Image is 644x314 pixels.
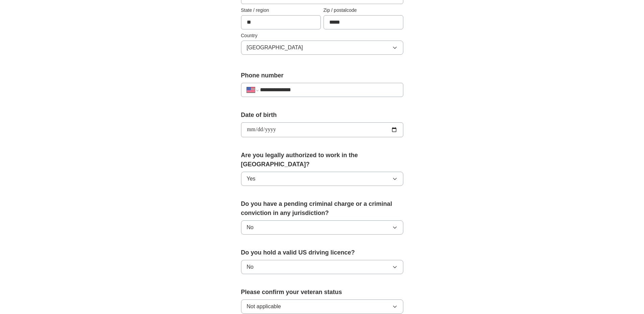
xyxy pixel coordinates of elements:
label: Phone number [241,71,403,80]
span: No [247,263,254,271]
label: Country [241,32,403,39]
label: Please confirm your veteran status [241,288,403,297]
button: Not applicable [241,299,403,314]
label: Do you have a pending criminal charge or a criminal conviction in any jurisdiction? [241,199,403,218]
button: Yes [241,172,403,186]
span: Yes [247,175,256,183]
label: Are you legally authorized to work in the [GEOGRAPHIC_DATA]? [241,151,403,169]
button: No [241,260,403,274]
span: [GEOGRAPHIC_DATA] [247,44,303,52]
button: No [241,220,403,235]
label: Do you hold a valid US driving licence? [241,248,403,257]
button: [GEOGRAPHIC_DATA] [241,41,403,55]
label: Date of birth [241,111,403,120]
span: No [247,223,254,232]
label: State / region [241,7,321,14]
label: Zip / postalcode [324,7,403,14]
span: Not applicable [247,303,281,311]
